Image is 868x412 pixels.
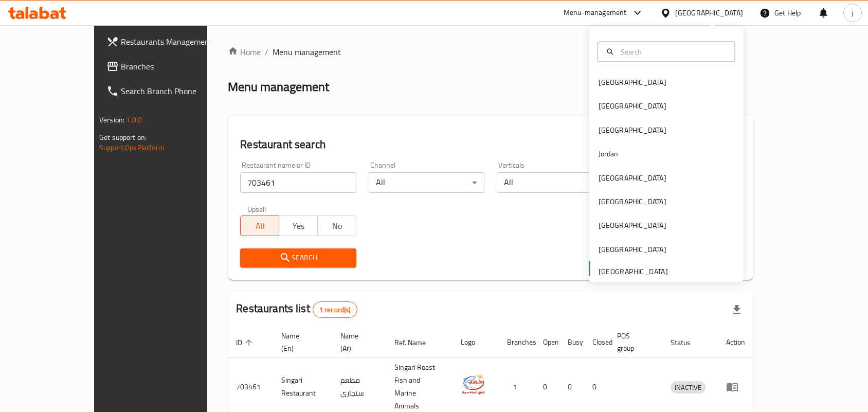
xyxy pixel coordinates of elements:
[240,172,356,193] input: Search for restaurant name or ID..
[725,297,749,322] div: Export file
[584,327,609,358] th: Closed
[369,172,484,193] div: All
[497,172,612,193] div: All
[671,381,706,393] div: INACTIVE
[236,336,256,349] span: ID
[98,54,239,79] a: Branches
[121,60,231,73] span: Branches
[726,381,745,393] div: Menu
[599,100,666,112] div: [GEOGRAPHIC_DATA]
[617,46,729,57] input: Search
[248,252,348,264] span: Search
[599,196,666,207] div: [GEOGRAPHIC_DATA]
[322,219,352,234] span: No
[247,205,266,212] label: Upsell
[617,330,650,354] span: POS group
[273,46,341,58] span: Menu management
[99,113,124,127] span: Version:
[453,327,499,358] th: Logo
[599,124,666,135] div: [GEOGRAPHIC_DATA]
[121,35,231,48] span: Restaurants Management
[671,336,704,349] span: Status
[535,327,559,358] th: Open
[394,336,439,349] span: Ref. Name
[281,330,319,354] span: Name (En)
[340,330,374,354] span: Name (Ar)
[313,305,357,315] span: 1 record(s)
[283,219,314,234] span: Yes
[228,46,261,58] a: Home
[121,85,231,97] span: Search Branch Phone
[245,219,275,234] span: All
[559,327,584,358] th: Busy
[599,220,666,231] div: [GEOGRAPHIC_DATA]
[279,216,318,236] button: Yes
[718,327,753,358] th: Action
[852,7,853,19] span: j
[599,243,666,255] div: [GEOGRAPHIC_DATA]
[99,131,147,144] span: Get support on:
[240,248,356,267] button: Search
[98,79,239,103] a: Search Branch Phone
[599,148,619,159] div: Jordan
[313,301,357,318] div: Total records count
[236,301,357,318] h2: Restaurants list
[98,29,239,54] a: Restaurants Management
[240,137,741,152] h2: Restaurant search
[265,46,268,58] li: /
[317,216,356,236] button: No
[126,113,142,127] span: 1.0.0
[228,46,753,58] nav: breadcrumb
[461,372,486,398] img: Singari Restaurant
[671,382,706,393] span: INACTIVE
[99,141,165,154] a: Support.OpsPlatform
[240,216,279,236] button: All
[599,77,666,88] div: [GEOGRAPHIC_DATA]
[499,327,535,358] th: Branches
[599,172,666,183] div: [GEOGRAPHIC_DATA]
[564,7,627,19] div: Menu-management
[228,79,329,95] h2: Menu management
[675,7,743,19] div: [GEOGRAPHIC_DATA]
